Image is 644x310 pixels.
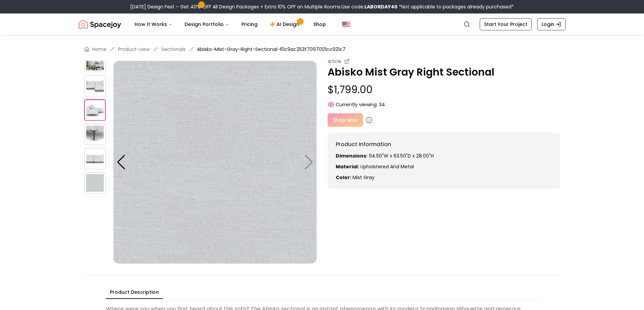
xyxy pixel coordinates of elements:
[84,123,106,145] img: https://storage.googleapis.com/spacejoy-main/assets/61c9ac253f7097001cc921c7/product_4_5mfk736kp7m
[379,101,385,108] span: 34
[84,99,106,121] img: https://storage.googleapis.com/spacejoy-main/assets/61c9ac253f7097001cc921c7/product_3_g1e892igdp6
[480,18,532,30] a: Start Your Project
[264,18,307,31] a: AI Design
[336,163,359,170] strong: Material:
[161,46,186,53] a: Sectionals
[353,174,375,181] span: mist gray
[84,46,560,53] nav: breadcrumb
[197,46,345,53] span: Abisko-Mist-Gray-Right-Sectional-61c9ac253f7097001cc921c7
[236,18,263,31] a: Pricing
[118,46,150,53] a: Product-view
[113,61,317,264] img: https://storage.googleapis.com/spacejoy-main/assets/61c9ac253f7097001cc921c7/product_6_1fkd3bohpjgd
[179,18,235,31] button: Design Portfolio
[84,51,106,72] img: https://storage.googleapis.com/spacejoy-main/assets/61c9ac253f7097001cc921c7/product_1_he5m5l0nia
[129,18,178,31] button: How It Works
[342,20,350,28] img: United States
[328,58,342,65] small: Article
[106,286,163,299] button: Product Description
[336,152,367,159] strong: Dimensions:
[336,174,351,181] strong: Color:
[308,18,331,31] a: Shop
[79,18,121,31] a: Spacejoy
[336,101,378,108] span: Currently viewing:
[130,3,514,10] div: [DATE] Design Fest – Get 40% OFF All Design Packages + Extra 10% OFF on Multiple Rooms.
[336,140,552,148] h6: Product Information
[84,148,106,169] img: https://storage.googleapis.com/spacejoy-main/assets/61c9ac253f7097001cc921c7/product_5_j5pbm09gh4ca
[328,66,560,78] p: Abisko Mist Gray Right Sectional
[360,163,414,170] span: Upholstered and Metal
[336,152,552,159] p: 94.50"W x 63.50"D x 28.00"H
[84,75,106,96] img: https://storage.googleapis.com/spacejoy-main/assets/61c9ac253f7097001cc921c7/product_2_f87n19n4llpg
[129,18,331,31] nav: Main
[79,13,566,35] nav: Global
[92,46,106,53] a: Home
[398,3,514,10] span: *Not applicable to packages already purchased*
[364,3,398,10] b: LABORDAY40
[84,172,106,194] img: https://storage.googleapis.com/spacejoy-main/assets/61c9ac253f7097001cc921c7/product_6_1fkd3bohpjgd
[537,18,566,30] a: Login
[79,18,121,31] img: Spacejoy Logo
[328,84,560,96] p: $1,799.00
[341,3,398,10] span: Use code:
